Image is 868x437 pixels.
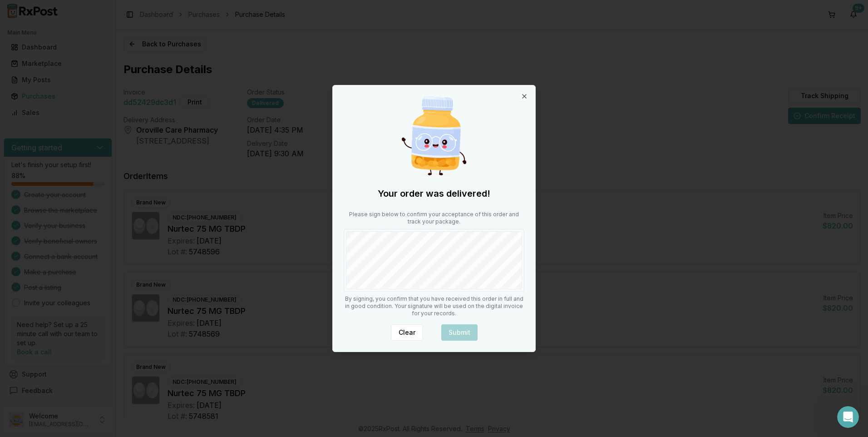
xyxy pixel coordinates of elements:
button: Clear [391,324,423,341]
p: Please sign below to confirm your acceptance of this order and track your package. [344,211,524,225]
img: Happy Pill Bottle [390,93,478,180]
p: By signing, you confirm that you have received this order in full and in good condition. Your sig... [344,295,524,317]
h2: Your order was delivered! [344,187,524,200]
iframe: Intercom live chat [837,406,859,428]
